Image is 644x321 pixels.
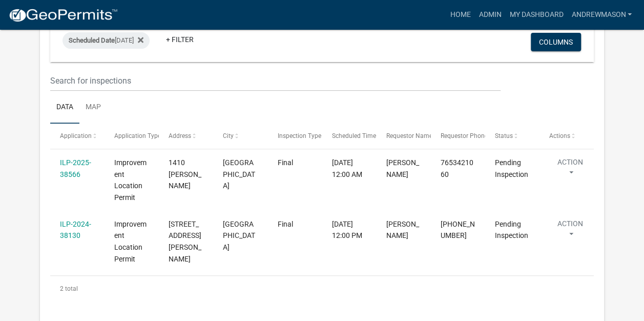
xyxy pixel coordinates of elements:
span: Requestor Name [386,132,432,139]
a: AndrewMason [567,5,636,25]
a: Map [79,91,107,124]
span: Actions [549,132,570,139]
span: Pending Inspection [495,220,528,240]
button: Action [549,157,591,183]
button: Columns [531,33,581,51]
datatable-header-cell: Application [50,124,105,148]
span: Pending Inspection [495,158,528,178]
datatable-header-cell: Actions [539,124,594,148]
a: My Dashboard [505,5,567,25]
span: City [223,132,234,139]
span: 1410 JENNIFER LN [169,158,201,190]
div: 2 total [50,276,594,302]
span: Scheduled Time [332,132,376,139]
span: Application Type [114,132,161,139]
a: Home [446,5,474,25]
span: 6450 W CORLETT LN [169,220,201,263]
a: Data [50,91,79,124]
span: Improvement Location Permit [114,158,147,202]
button: Action [549,218,591,244]
span: Final [277,158,293,167]
div: [DATE] [63,32,150,49]
span: MARTINSVILLE [223,220,255,252]
datatable-header-cell: Inspection Type [267,124,322,148]
span: Inspection Type [277,132,321,139]
datatable-header-cell: Address [159,124,213,148]
input: Search for inspections [50,70,501,91]
span: Paige Mcgraw [386,220,419,240]
datatable-header-cell: Scheduled Time [322,124,376,148]
datatable-header-cell: Requestor Name [376,124,430,148]
a: Admin [474,5,505,25]
a: ILP-2024-38130 [60,220,91,240]
span: Final [277,220,293,228]
span: Laurie Parson [386,158,419,178]
span: Requestor Phone [441,132,488,139]
span: Application [60,132,92,139]
datatable-header-cell: City [213,124,267,148]
span: 09/05/2025, 12:00 PM [332,220,362,240]
datatable-header-cell: Application Type [105,124,159,148]
a: ILP-2025-38566 [60,158,91,178]
datatable-header-cell: Status [485,124,539,148]
span: Scheduled Date [69,36,115,44]
span: Address [169,132,191,139]
span: 317-412-1995 [441,220,475,240]
span: Status [495,132,513,139]
datatable-header-cell: Requestor Phone [431,124,485,148]
span: 09/05/2025, 12:00 AM [332,158,362,178]
a: + Filter [158,30,202,49]
span: MARTINSVILLE [223,158,255,190]
span: 7653421060 [441,158,473,178]
span: Improvement Location Permit [114,220,147,263]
